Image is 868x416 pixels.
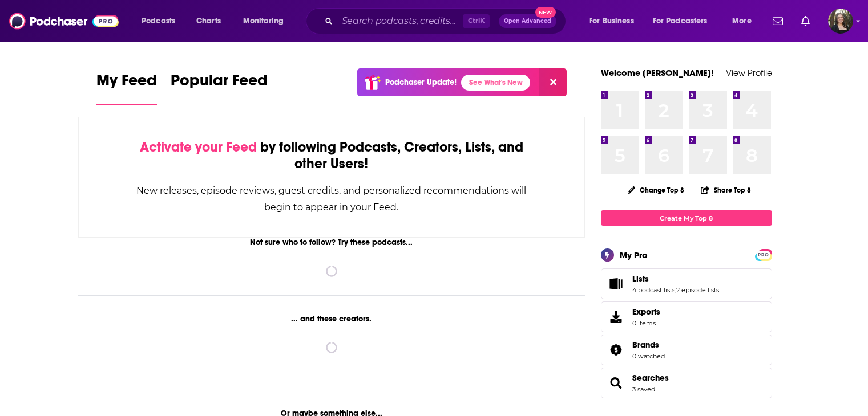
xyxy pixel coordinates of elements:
[726,67,772,78] a: View Profile
[463,14,490,28] span: Ctrl K
[621,183,692,197] button: Change Top 8
[601,67,714,78] a: Welcome [PERSON_NAME]!
[171,71,268,97] span: Popular Feed
[601,368,772,398] span: Searches
[337,12,463,30] input: Search podcasts, credits, & more...
[140,138,257,156] span: Activate your Feed
[676,286,719,294] a: 2 episode lists
[605,276,628,292] a: Lists
[724,12,766,30] button: open menu
[797,11,814,31] a: Show notifications dropdown
[499,14,556,28] button: Open AdvancedNew
[632,373,669,383] a: Searches
[632,352,665,360] a: 0 watched
[317,8,577,34] div: Search podcasts, credits, & more...
[620,250,648,260] div: My Pro
[78,238,586,247] div: Not sure who to follow? Try these podcasts...
[581,12,648,30] button: open menu
[601,210,772,226] a: Create My Top 8
[828,9,853,34] img: User Profile
[632,286,675,294] a: 4 podcast lists
[601,301,772,332] a: Exports
[385,78,457,87] p: Podchaser Update!
[243,13,284,29] span: Monitoring
[235,12,298,30] button: open menu
[605,309,628,325] span: Exports
[645,12,724,30] button: open menu
[601,335,772,365] span: Brands
[504,18,551,24] span: Open Advanced
[632,274,649,284] span: Lists
[632,340,665,350] a: Brands
[78,314,586,324] div: ... and these creators.
[632,307,660,317] span: Exports
[632,385,655,393] a: 3 saved
[96,71,157,105] a: My Feed
[675,286,676,294] span: ,
[96,71,157,97] span: My Feed
[828,9,853,34] button: Show profile menu
[632,319,660,327] span: 0 items
[757,251,770,259] span: PRO
[171,71,268,105] a: Popular Feed
[632,340,659,350] span: Brands
[632,274,719,284] a: Lists
[189,12,228,30] a: Charts
[589,13,634,29] span: For Business
[136,139,528,172] div: by following Podcasts, Creators, Lists, and other Users!
[700,179,752,201] button: Share Top 8
[732,13,752,29] span: More
[142,13,175,29] span: Podcasts
[9,10,119,32] img: Podchaser - Follow, Share and Rate Podcasts
[136,182,528,215] div: New releases, episode reviews, guest credits, and personalized recommendations will begin to appe...
[757,250,770,259] a: PRO
[653,13,708,29] span: For Podcasters
[196,13,221,29] span: Charts
[828,9,853,34] span: Logged in as jessicasunpr
[605,342,628,358] a: Brands
[535,7,556,18] span: New
[601,268,772,299] span: Lists
[461,75,530,91] a: See What's New
[134,12,190,30] button: open menu
[768,11,788,31] a: Show notifications dropdown
[605,375,628,391] a: Searches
